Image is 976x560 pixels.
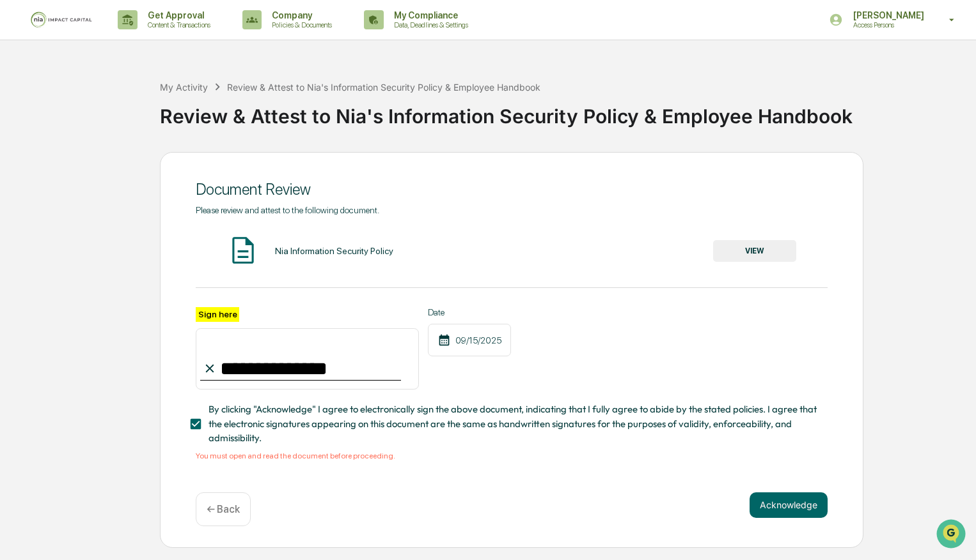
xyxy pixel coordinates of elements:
div: Nia Information Security Policy [275,246,393,256]
div: Start new chat [43,98,210,110]
p: My Compliance [384,10,475,20]
iframe: Open customer support [935,518,970,552]
a: 🔎Data Lookup [8,180,86,203]
div: We're available if you need us! [43,110,162,121]
a: Powered byPylon [90,216,155,226]
p: Get Approval [138,10,217,20]
p: Access Persons [843,20,931,29]
label: Date [428,307,511,317]
button: Start new chat [217,102,233,117]
label: Sign here [196,307,239,322]
p: Company [262,10,338,20]
div: 🖐️ [13,162,23,172]
button: VIEW [713,240,796,262]
div: 🔎 [13,186,23,197]
p: How can we help? [13,27,233,47]
div: 🗄️ [93,162,103,172]
span: Please review and attest to the following document. [196,205,379,215]
div: Review & Attest to Nia's Information Security Policy & Employee Handbook [160,95,970,128]
div: You must open and read the document before proceeding. [196,451,828,460]
img: Document Icon [227,234,259,266]
span: Preclearance [26,161,83,174]
img: logo [31,11,92,28]
p: ← Back [207,503,240,515]
span: By clicking "Acknowledge" I agree to electronically sign the above document, indicating that I fu... [209,402,817,445]
div: My Activity [160,82,208,93]
div: 09/15/2025 [428,324,511,356]
div: Review & Attest to Nia's Information Security Policy & Employee Handbook [227,82,540,93]
p: Content & Transactions [138,20,217,29]
a: 🗄️Attestations [88,156,164,179]
p: [PERSON_NAME] [843,10,931,20]
button: Acknowledge [750,492,828,518]
p: Policies & Documents [262,20,338,29]
a: 🖐️Preclearance [8,156,88,179]
p: Data, Deadlines & Settings [384,20,475,29]
span: Data Lookup [26,185,81,198]
span: Pylon [127,216,155,226]
span: Attestations [106,161,159,174]
img: 1746055101610-c473b297-6a78-478c-a979-82029cc54cd1 [13,98,36,121]
div: Document Review [196,180,828,199]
